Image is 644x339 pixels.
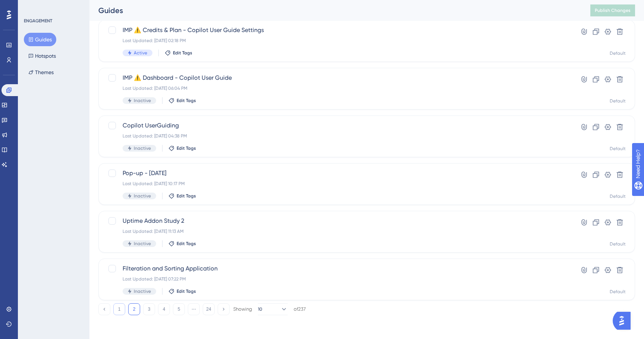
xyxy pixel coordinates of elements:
[613,310,635,332] iframe: UserGuiding AI Assistant Launcher
[18,2,47,11] span: Need Help?
[610,98,626,104] div: Default
[173,303,185,315] button: 5
[168,193,196,199] button: Edit Tags
[123,73,551,82] span: IMP ⚠️ Dashboard - Copilot User Guide
[123,38,551,44] div: Last Updated: [DATE] 02:18 PM
[610,146,626,152] div: Default
[595,7,631,13] span: Publish Changes
[123,133,551,139] div: Last Updated: [DATE] 04:38 PM
[158,303,170,315] button: 4
[123,85,551,91] div: Last Updated: [DATE] 06:04 PM
[128,303,140,315] button: 2
[24,33,56,46] button: Guides
[177,288,196,294] span: Edit Tags
[168,288,196,294] button: Edit Tags
[134,288,151,294] span: Inactive
[294,306,306,313] div: of 237
[258,306,262,312] span: 10
[188,303,200,315] button: ⋯
[590,4,635,16] button: Publish Changes
[610,193,626,199] div: Default
[113,303,125,315] button: 1
[173,50,192,56] span: Edit Tags
[123,121,551,130] span: Copilot UserGuiding
[177,193,196,199] span: Edit Tags
[123,169,551,178] span: Pop-up - [DATE]
[177,98,196,104] span: Edit Tags
[165,50,192,56] button: Edit Tags
[143,303,155,315] button: 3
[24,49,60,63] button: Hotspots
[168,145,196,151] button: Edit Tags
[610,50,626,56] div: Default
[123,228,551,234] div: Last Updated: [DATE] 11:13 AM
[610,289,626,295] div: Default
[123,181,551,187] div: Last Updated: [DATE] 10:17 PM
[134,50,147,56] span: Active
[24,66,58,79] button: Themes
[168,98,196,104] button: Edit Tags
[123,216,551,225] span: Uptime Addon Study 2
[123,26,551,35] span: IMP ⚠️ Credits & Plan - Copilot User Guide Settings
[24,18,52,24] div: ENGAGEMENT
[134,98,151,104] span: Inactive
[123,276,551,282] div: Last Updated: [DATE] 07:22 PM
[203,303,215,315] button: 24
[177,241,196,247] span: Edit Tags
[134,241,151,247] span: Inactive
[134,193,151,199] span: Inactive
[168,241,196,247] button: Edit Tags
[134,145,151,151] span: Inactive
[610,241,626,247] div: Default
[233,306,252,313] div: Showing
[177,145,196,151] span: Edit Tags
[258,303,288,315] button: 10
[98,5,572,16] div: Guides
[123,264,551,273] span: Filteration and Sorting Application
